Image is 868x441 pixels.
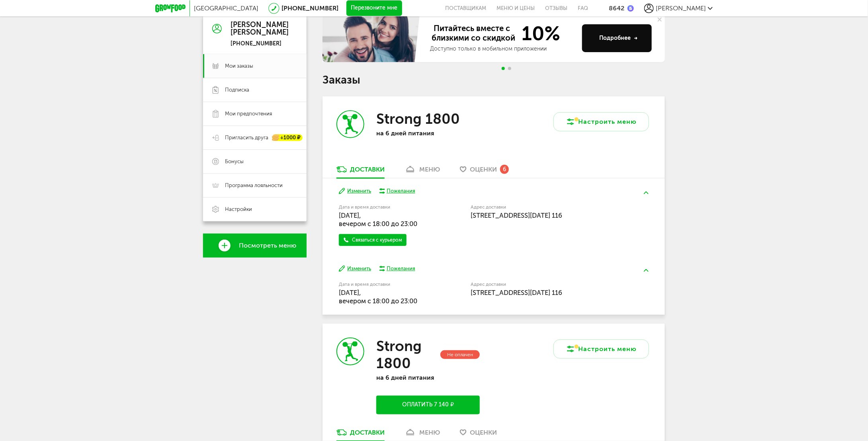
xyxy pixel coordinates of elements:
[231,21,289,37] div: [PERSON_NAME] [PERSON_NAME]
[553,112,649,131] button: Настроить меню
[609,4,624,12] div: 8642
[471,205,619,209] label: Адрес доставки
[376,374,480,381] p: на 6 дней питания
[508,67,511,70] span: Go to slide 2
[339,205,430,209] label: Дата и время доставки
[656,4,706,12] span: [PERSON_NAME]
[644,191,649,194] img: arrow-up-green.5eb5f82.svg
[470,166,497,173] span: Оценки
[339,234,407,246] a: Связаться с курьером
[376,396,480,414] button: Оплатить 7 140 ₽
[599,34,638,42] div: Подробнее
[500,165,509,174] div: 6
[225,158,244,165] span: Бонусы
[502,67,505,70] span: Go to slide 1
[332,165,389,178] a: Доставки
[203,150,307,174] a: Бонусы
[203,126,307,150] a: Пригласить друга +1000 ₽
[203,54,307,78] a: Мои заказы
[225,86,249,94] span: Подписка
[332,428,389,441] a: Доставки
[419,166,440,173] div: меню
[339,289,417,305] span: [DATE], вечером c 18:00 до 23:00
[231,40,289,47] div: [PHONE_NUMBER]
[644,269,649,272] img: arrow-up-green.5eb5f82.svg
[239,242,296,249] span: Посмотреть меню
[419,429,440,436] div: меню
[376,338,439,372] h3: Strong 1800
[339,187,371,195] button: Изменить
[225,134,268,141] span: Пригласить друга
[225,110,272,117] span: Мои предпочтения
[225,206,252,213] span: Настройки
[272,135,303,141] div: +1000 ₽
[401,165,444,178] a: меню
[440,350,480,359] div: Не оплачен
[323,75,665,85] h1: Заказы
[517,23,560,43] span: 10%
[430,45,576,53] div: Доступно только в мобильном приложении
[350,429,385,436] div: Доставки
[203,102,307,126] a: Мои предпочтения
[470,429,497,436] span: Оценки
[376,110,460,127] h3: Strong 1800
[376,129,480,137] p: на 6 дней питания
[456,165,513,178] a: Оценки 6
[194,4,258,12] span: [GEOGRAPHIC_DATA]
[339,265,371,273] button: Изменить
[203,197,307,221] a: Настройки
[387,187,415,195] div: Пожелания
[456,428,501,441] a: Оценки
[628,5,634,12] img: bonus_b.cdccf46.png
[203,78,307,102] a: Подписка
[225,62,253,70] span: Мои заказы
[471,211,562,219] span: [STREET_ADDRESS][DATE] 116
[282,4,338,12] a: [PHONE_NUMBER]
[323,14,422,62] img: family-banner.579af9d.jpg
[430,23,517,43] span: Питайтесь вместе с близкими со скидкой
[553,340,649,359] button: Настроить меню
[379,265,415,272] button: Пожелания
[225,182,283,189] span: Программа лояльности
[582,24,652,52] button: Подробнее
[203,174,307,197] a: Программа лояльности
[471,282,619,287] label: Адрес доставки
[203,234,307,258] a: Посмотреть меню
[379,187,415,195] button: Пожелания
[387,265,415,272] div: Пожелания
[401,428,444,441] a: меню
[339,282,430,287] label: Дата и время доставки
[471,289,562,297] span: [STREET_ADDRESS][DATE] 116
[350,166,385,173] div: Доставки
[339,211,417,228] span: [DATE], вечером c 18:00 до 23:00
[346,0,402,16] button: Перезвоните мне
